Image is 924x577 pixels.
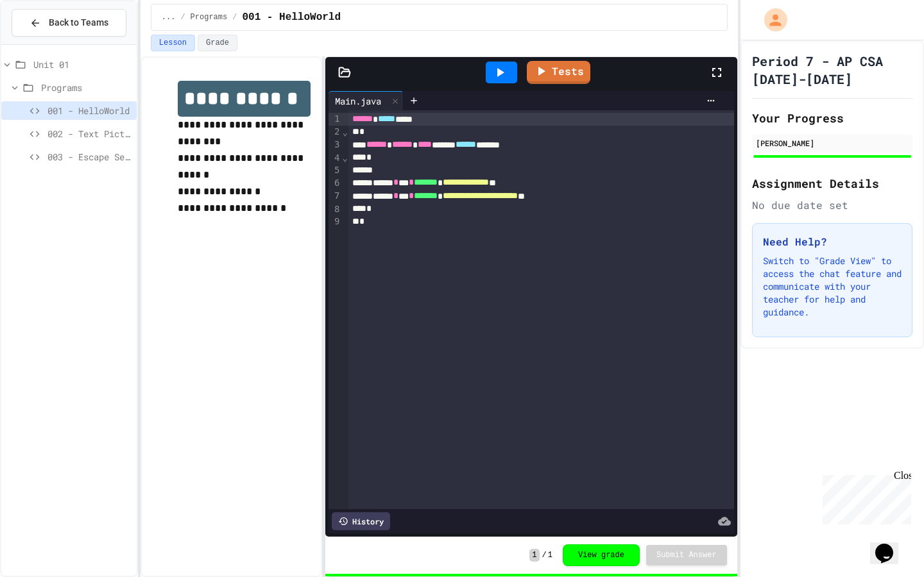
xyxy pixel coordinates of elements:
[763,234,902,249] h3: Need Help?
[341,153,348,163] span: Fold line
[542,550,547,560] span: /
[341,127,348,137] span: Fold line
[47,104,132,117] span: 001 - HelloWorld
[5,5,89,81] div: Chat with us now!Close
[198,35,237,51] button: Grade
[180,12,185,22] span: /
[329,94,388,108] div: Main.java
[329,152,341,165] div: 4
[162,12,176,22] span: ...
[870,526,911,564] iframe: chat widget
[47,127,132,140] span: 002 - Text Picture
[756,137,909,149] div: [PERSON_NAME]
[548,550,552,560] span: 1
[752,174,912,192] h2: Assignment Details
[656,550,717,560] span: Submit Answer
[329,126,341,138] div: 2
[329,164,341,177] div: 5
[332,512,390,530] div: History
[232,12,237,22] span: /
[33,58,132,71] span: Unit 01
[329,215,341,228] div: 9
[752,197,912,213] div: No due date set
[41,81,132,94] span: Programs
[527,61,590,84] a: Tests
[151,35,195,51] button: Lesson
[329,203,341,216] div: 8
[646,545,727,565] button: Submit Answer
[49,16,108,29] span: Back to Teams
[817,470,911,524] iframe: chat widget
[329,138,341,151] div: 3
[752,52,912,88] h1: Period 7 - AP CSA [DATE]-[DATE]
[12,9,126,37] button: Back to Teams
[751,5,791,35] div: My Account
[329,91,404,110] div: Main.java
[242,10,341,25] span: 001 - HelloWorld
[329,190,341,203] div: 7
[47,150,132,163] span: 003 - Escape Sequences
[563,544,640,566] button: View grade
[329,113,341,126] div: 1
[191,12,228,22] span: Programs
[752,109,912,127] h2: Your Progress
[763,255,902,319] p: Switch to "Grade View" to access the chat feature and communicate with your teacher for help and ...
[329,177,341,190] div: 6
[529,549,539,562] span: 1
